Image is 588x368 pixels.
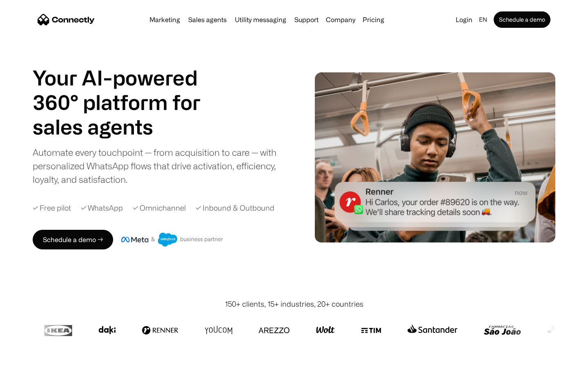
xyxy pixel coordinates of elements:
[494,11,550,28] a: Schedule a demo
[326,14,355,25] div: Company
[8,353,49,365] aside: Language selected: English
[232,16,290,23] a: Utility messaging
[33,230,113,249] a: Schedule a demo →
[33,114,220,139] div: 1 of 4
[33,202,71,213] div: ✓ Free pilot
[38,13,95,26] a: home
[33,114,220,139] h1: sales agents
[133,202,186,213] div: ✓ Omnichannel
[146,16,183,23] a: Marketing
[291,16,322,23] a: Support
[185,16,230,23] a: Sales agents
[196,202,274,213] div: ✓ Inbound & Outbound
[225,298,363,310] div: 150+ clients, 15+ industries, 20+ countries
[33,65,220,114] h1: Your AI-powered 360° platform for
[33,114,220,139] div: carousel
[476,14,492,25] div: en
[16,354,49,365] ul: Language list
[359,16,388,23] a: Pricing
[323,14,358,25] div: Company
[452,14,476,25] a: Login
[33,146,290,186] div: Automate every touchpoint — from acquisition to care — with personalized WhatsApp flows that driv...
[121,233,223,247] img: Meta and Salesforce business partner badge.
[479,14,487,25] div: en
[81,202,123,213] div: ✓ WhatsApp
